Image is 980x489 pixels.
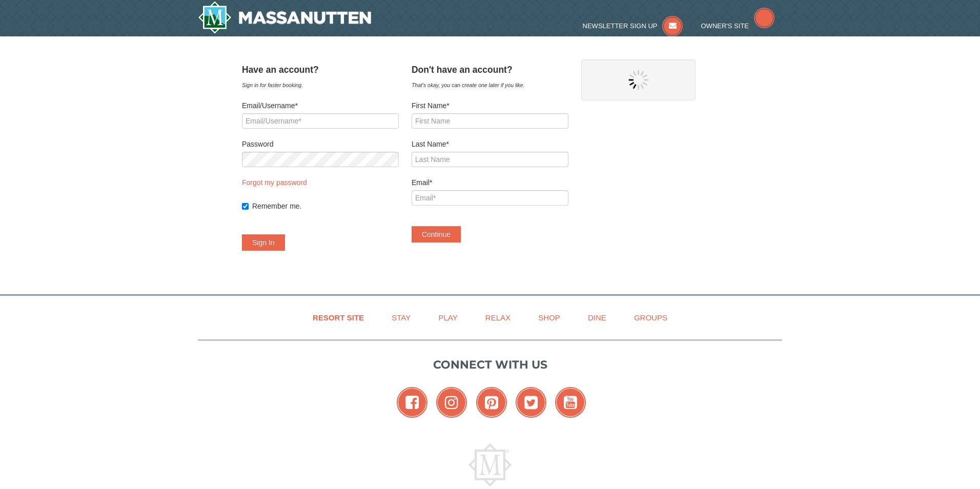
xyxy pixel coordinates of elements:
p: Connect with us [198,356,782,373]
button: Sign In [242,234,285,251]
a: Owner's Site [701,22,775,30]
a: Groups [621,306,680,329]
label: Last Name* [412,139,568,149]
img: Massanutten Resort Logo [468,443,512,486]
span: Newsletter Sign Up [583,22,658,30]
a: Resort Site [300,306,377,329]
img: wait gif [628,70,649,90]
a: Stay [379,306,423,329]
span: Owner's Site [701,22,749,30]
label: Remember me. [252,201,399,211]
a: Relax [473,306,523,329]
div: Sign in for faster booking. [242,80,399,90]
label: Email/Username* [242,100,399,111]
h4: Don't have an account? [412,65,568,75]
input: Last Name [412,152,568,167]
a: Forgot my password [242,178,307,187]
button: Continue [412,226,461,242]
a: Newsletter Sign Up [583,22,683,30]
a: Shop [525,306,573,329]
img: Massanutten Resort Logo [198,1,371,34]
div: That's okay, you can create one later if you like. [412,80,568,90]
input: Email/Username* [242,113,399,129]
label: First Name* [412,100,568,111]
label: Email* [412,177,568,188]
a: Dine [575,306,619,329]
a: Massanutten Resort [198,1,371,34]
h4: Have an account? [242,65,399,75]
input: Email* [412,190,568,206]
a: Play [425,306,470,329]
input: First Name [412,113,568,129]
label: Password [242,139,399,149]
